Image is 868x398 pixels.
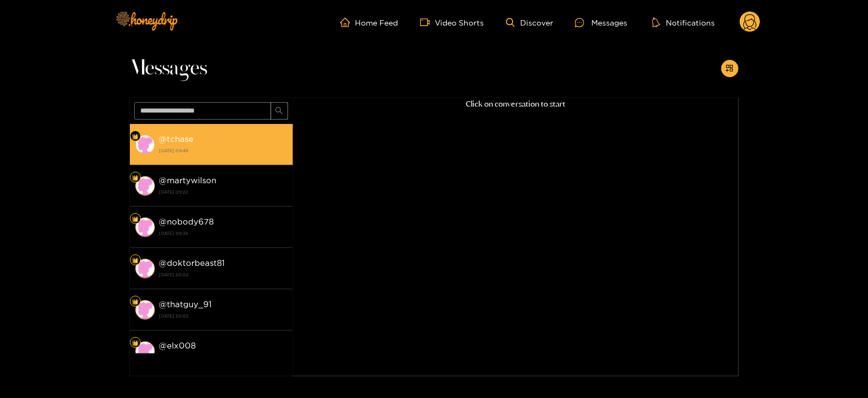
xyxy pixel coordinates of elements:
a: Discover [506,18,553,27]
a: Home Feed [340,17,398,27]
button: search [271,102,288,120]
strong: @ nobody678 [159,217,214,226]
strong: [DATE] 20:02 [159,311,288,321]
img: conversation [135,217,155,237]
strong: [DATE] 09:22 [159,187,288,197]
strong: [DATE] 20:02 [159,270,288,279]
button: appstore-add [721,60,739,77]
button: Notifications [649,17,718,28]
img: conversation [135,259,155,278]
img: Fan Level [132,298,139,305]
strong: @ thatguy_91 [159,300,212,309]
strong: @ tchase [159,134,194,144]
span: home [340,17,355,27]
img: conversation [135,135,155,154]
img: Fan Level [132,133,139,140]
p: Click on conversation to start [293,98,739,110]
strong: [DATE] 09:49 [159,146,288,156]
span: video-camera [420,17,435,27]
a: Video Shorts [420,17,484,27]
strong: @ doktorbeast81 [159,258,225,268]
img: conversation [135,176,155,196]
strong: [DATE] 09:38 [159,228,288,238]
strong: @ elx008 [159,341,196,350]
img: Fan Level [132,257,139,264]
span: Messages [130,55,208,82]
span: appstore-add [726,64,734,73]
strong: @ martywilson [159,176,217,185]
img: Fan Level [132,340,139,346]
img: conversation [135,300,155,320]
span: search [275,107,283,116]
strong: [DATE] 20:02 [159,352,288,362]
img: conversation [135,341,155,361]
img: Fan Level [132,216,139,222]
div: Messages [575,16,627,29]
img: Fan Level [132,175,139,181]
